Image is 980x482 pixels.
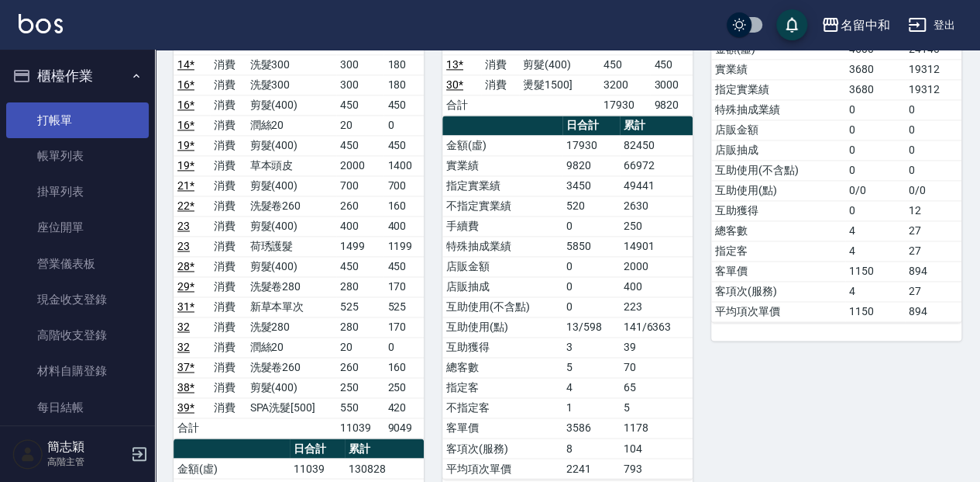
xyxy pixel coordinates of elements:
[336,115,383,135] td: 20
[902,11,961,40] button: 登出
[711,99,845,120] td: 特殊抽成業績
[442,357,562,377] td: 總客數
[442,175,562,196] td: 指定實業績
[210,317,246,337] td: 消費
[383,115,424,135] td: 0
[845,99,904,120] td: 0
[6,102,149,138] a: 打帳單
[620,317,693,337] td: 141/6363
[336,216,383,236] td: 400
[845,220,904,241] td: 4
[620,216,693,236] td: 250
[442,377,562,397] td: 指定客
[246,377,336,397] td: 剪髮(400)
[620,296,693,317] td: 223
[905,301,961,321] td: 894
[562,196,619,216] td: 520
[620,276,693,296] td: 400
[845,261,904,281] td: 1150
[905,220,961,241] td: 27
[815,9,896,41] button: 名留中和
[562,216,619,236] td: 0
[210,135,246,155] td: 消費
[620,397,693,418] td: 5
[6,138,149,174] a: 帳單列表
[711,241,845,261] td: 指定客
[383,418,424,438] td: 9049
[711,220,845,241] td: 總客數
[562,236,619,256] td: 5850
[383,196,424,216] td: 160
[210,115,246,135] td: 消費
[6,390,149,425] a: 每日結帳
[620,155,693,175] td: 66972
[336,418,383,438] td: 11039
[177,341,190,353] a: 32
[442,418,562,438] td: 客單價
[383,337,424,357] td: 0
[562,296,619,317] td: 0
[246,175,336,196] td: 剪髮(400)
[905,241,961,261] td: 27
[905,281,961,301] td: 27
[174,418,210,438] td: 合計
[246,196,336,216] td: 洗髮卷260
[210,75,246,95] td: 消費
[210,155,246,175] td: 消費
[383,236,424,256] td: 1199
[336,256,383,276] td: 450
[905,140,961,160] td: 0
[905,200,961,220] td: 12
[290,439,345,459] th: 日合計
[210,357,246,377] td: 消費
[905,160,961,180] td: 0
[442,337,562,357] td: 互助獲得
[383,216,424,236] td: 400
[6,425,149,461] a: 排班表
[246,75,336,95] td: 洗髮300
[620,236,693,256] td: 14901
[620,458,693,478] td: 793
[600,54,650,75] td: 450
[442,236,562,256] td: 特殊抽成業績
[562,276,619,296] td: 0
[711,200,845,220] td: 互助獲得
[562,135,619,155] td: 17930
[442,135,562,155] td: 金額(虛)
[6,317,149,353] a: 高階收支登錄
[246,357,336,377] td: 洗髮卷260
[840,16,889,35] div: 名留中和
[246,397,336,418] td: SPA洗髮[500]
[336,175,383,196] td: 700
[336,54,383,75] td: 300
[383,95,424,115] td: 450
[383,155,424,175] td: 1400
[442,296,562,317] td: 互助使用(不含點)
[442,216,562,236] td: 手續費
[210,296,246,317] td: 消費
[711,59,845,79] td: 實業績
[383,296,424,317] td: 525
[336,276,383,296] td: 280
[210,276,246,296] td: 消費
[12,439,43,470] img: Person
[383,317,424,337] td: 170
[905,59,961,79] td: 19312
[177,321,190,333] a: 32
[336,75,383,95] td: 300
[210,236,246,256] td: 消費
[442,155,562,175] td: 實業績
[6,353,149,389] a: 材料自購登錄
[47,455,126,469] p: 高階主管
[383,276,424,296] td: 170
[845,281,904,301] td: 4
[383,377,424,397] td: 250
[650,95,693,115] td: 9820
[174,458,290,478] td: 金額(虛)
[336,357,383,377] td: 260
[246,54,336,75] td: 洗髮300
[246,95,336,115] td: 剪髮(400)
[562,175,619,196] td: 3450
[711,79,845,99] td: 指定實業績
[562,458,619,478] td: 2241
